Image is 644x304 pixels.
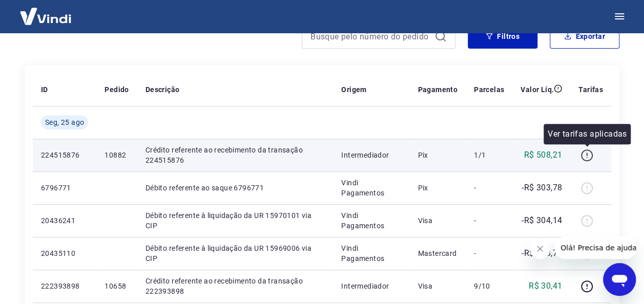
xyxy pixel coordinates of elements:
p: 6796771 [41,183,88,193]
p: Pix [418,183,458,193]
p: Intermediador [341,281,401,291]
p: Pagamento [418,84,458,95]
p: Origem [341,84,366,95]
iframe: Fechar mensagem [530,238,550,259]
p: Ver tarifas aplicadas [548,128,627,140]
img: Vindi [12,1,79,32]
p: - [474,215,504,226]
p: - [474,248,504,258]
p: Pix [418,150,458,160]
p: 1/1 [474,150,504,160]
p: Vindi Pagamentos [341,178,401,198]
span: Seg, 25 ago [45,117,84,127]
p: Visa [418,281,458,291]
button: Filtros [468,24,537,49]
p: 20435110 [41,248,88,258]
p: Crédito referente ao recebimento da transação 224515876 [146,145,325,165]
p: -R$ 303,78 [522,182,562,194]
p: Débito referente à liquidação da UR 15969006 via CIP [146,243,325,264]
p: 224515876 [41,150,88,160]
p: Visa [418,215,458,226]
p: 9/10 [474,281,504,291]
p: -R$ 728,79 [522,247,562,259]
p: Descrição [146,84,180,95]
p: Vindi Pagamentos [341,243,401,264]
p: Vindi Pagamentos [341,210,401,231]
p: Pedido [105,84,129,95]
p: 222393898 [41,281,88,291]
p: R$ 508,21 [524,149,563,161]
p: ID [41,84,48,95]
p: Tarifas [578,84,603,95]
p: Intermediador [341,150,401,160]
p: 10658 [105,281,129,291]
p: Mastercard [418,248,458,258]
p: R$ 30,41 [529,280,562,292]
p: 10882 [105,150,129,160]
p: Débito referente ao saque 6796771 [146,183,325,193]
button: Exportar [550,24,619,49]
p: 20436241 [41,215,88,226]
iframe: Mensagem da empresa [554,236,636,259]
p: -R$ 304,14 [522,214,562,227]
iframe: Botão para abrir a janela de mensagens [603,263,636,296]
input: Busque pelo número do pedido [310,29,430,44]
p: Débito referente à liquidação da UR 15970101 via CIP [146,210,325,231]
span: Olá! Precisa de ajuda? [6,7,86,15]
p: - [474,183,504,193]
p: Parcelas [474,84,504,95]
p: Valor Líq. [521,84,554,95]
p: Crédito referente ao recebimento da transação 222393898 [146,276,325,296]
